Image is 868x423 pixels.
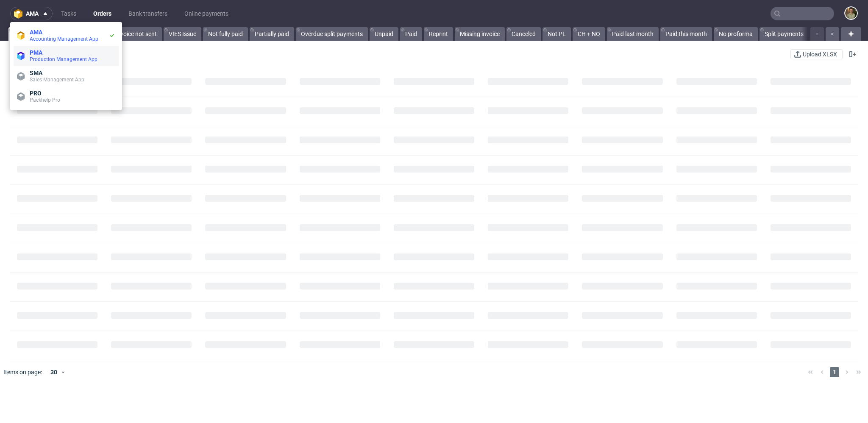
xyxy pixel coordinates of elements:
[164,27,201,41] a: VIES Issue
[759,27,809,41] a: Split payments
[30,77,84,83] span: Sales Management App
[845,7,857,19] img: Pablo Michaello
[10,7,53,20] button: ama
[30,49,42,56] span: PMA
[45,366,61,378] div: 30
[30,29,42,36] span: AMA
[179,7,234,20] a: Online payments
[506,27,541,41] a: Canceled
[14,86,119,107] a: PROPackhelp Pro
[660,27,712,41] a: Paid this month
[250,27,294,41] a: Partially paid
[714,27,758,41] a: No proforma
[830,367,839,377] span: 1
[801,51,839,57] span: Upload XLSX
[26,11,39,17] span: ama
[424,27,453,41] a: Reprint
[30,97,60,103] span: Packhelp Pro
[14,46,119,66] a: PMAProduction Management App
[203,27,248,41] a: Not fully paid
[123,7,172,20] a: Bank transfers
[455,27,505,41] a: Missing invoice
[296,27,368,41] a: Overdue split payments
[110,27,162,41] a: Invoice not sent
[30,90,42,97] span: PRO
[14,66,119,86] a: SMASales Management App
[14,9,26,19] img: logo
[30,36,98,42] span: Accounting Management App
[56,7,81,20] a: Tasks
[607,27,659,41] a: Paid last month
[790,49,843,59] button: Upload XLSX
[8,27,33,41] a: All
[573,27,605,41] a: CH + NO
[3,368,42,376] span: Items on page:
[88,7,117,20] a: Orders
[30,70,42,76] span: SMA
[542,27,571,41] a: Not PL
[30,56,97,62] span: Production Management App
[370,27,398,41] a: Unpaid
[400,27,422,41] a: Paid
